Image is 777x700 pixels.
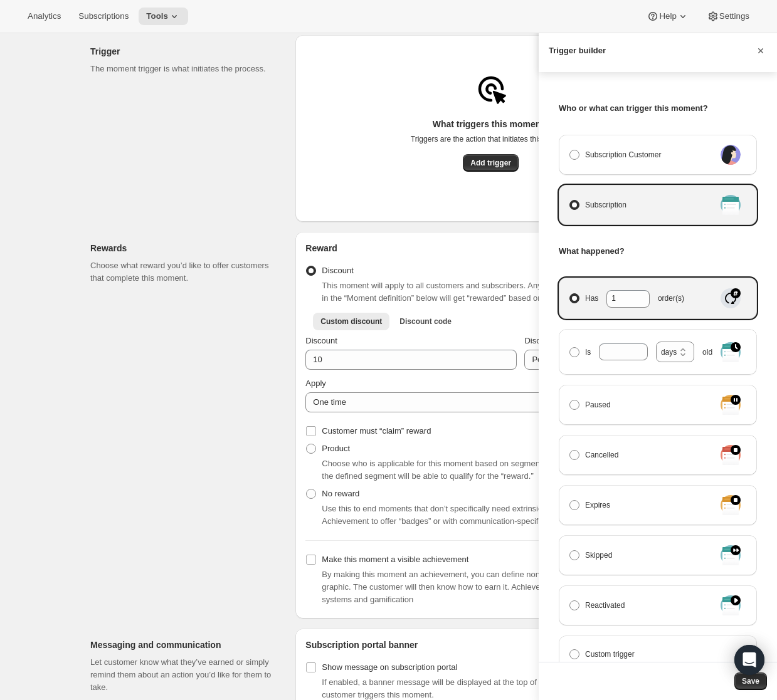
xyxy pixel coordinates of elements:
[585,399,611,411] span: Paused
[734,645,764,675] div: Open Intercom Messenger
[585,499,610,511] span: Expires
[742,676,759,686] span: Save
[71,8,136,25] button: Subscriptions
[585,149,661,161] span: Subscription Customer
[549,44,606,57] h3: Trigger builder
[699,8,757,25] button: Settings
[559,245,757,258] h3: What happened?
[734,672,767,690] button: Save
[146,11,168,21] span: Tools
[585,342,712,362] span: Is old
[719,11,749,21] span: Settings
[585,449,618,461] span: Cancelled
[78,11,129,21] span: Subscriptions
[559,102,757,115] h3: Who or what can trigger this moment?
[754,44,767,57] button: Cancel
[139,8,188,25] button: Tools
[659,11,676,21] span: Help
[606,290,631,306] input: Hasorder(s)
[585,290,684,306] span: Has order(s)
[28,11,61,21] span: Analytics
[585,549,612,562] span: Skipped
[20,8,68,25] button: Analytics
[585,648,635,661] span: Custom trigger
[639,8,696,25] button: Help
[585,199,626,211] span: Subscription
[585,599,625,612] span: Reactivated
[599,343,629,360] input: Is old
